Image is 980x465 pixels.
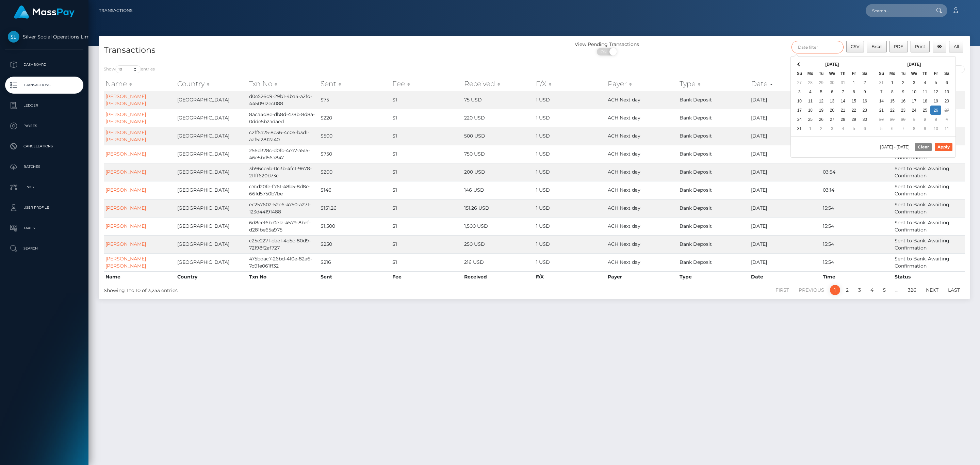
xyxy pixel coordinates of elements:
[894,44,903,49] span: PDF
[678,253,750,271] td: Bank Deposit
[944,285,964,295] a: Last
[247,199,319,217] td: ec257602-52c6-4750-a271-123d44191488
[816,78,827,87] td: 29
[5,220,83,237] a: Taxes
[176,77,247,91] th: Country: activate to sort column ascending
[176,127,247,145] td: [GEOGRAPHIC_DATA]
[608,115,640,121] span: ACH Next day
[805,115,816,124] td: 25
[319,127,391,145] td: $500
[534,91,606,109] td: 1 USD
[941,115,952,124] td: 4
[876,78,887,87] td: 31
[816,96,827,106] td: 12
[794,124,805,133] td: 31
[879,285,889,295] a: 5
[837,115,848,124] td: 28
[909,78,919,87] td: 3
[919,78,930,87] td: 4
[749,271,821,282] th: Date
[821,271,893,282] th: Time
[534,109,606,127] td: 1 USD
[8,141,81,151] p: Cancellations
[105,223,146,229] a: [PERSON_NAME]
[893,163,965,181] td: Sent to Bank, Awaiting Confirmation
[827,78,837,87] td: 30
[678,109,750,127] td: Bank Deposit
[176,271,247,282] th: Country
[319,199,391,217] td: $151.26
[319,181,391,199] td: $146
[176,217,247,235] td: [GEOGRAPHIC_DATA]
[608,241,640,247] span: ACH Next day
[794,96,805,106] td: 10
[534,41,680,48] div: View Pending Transactions
[105,256,146,269] a: [PERSON_NAME] [PERSON_NAME]
[909,106,919,115] td: 24
[837,69,848,78] th: Th
[319,235,391,253] td: $250
[319,77,391,91] th: Sent: activate to sort column ascending
[247,253,319,271] td: 475bdac7-26bd-410e-82a6-7d91e061ff32
[8,162,81,172] p: Batches
[941,124,952,133] td: 11
[5,199,83,216] a: User Profile
[909,124,919,133] td: 8
[930,124,941,133] td: 10
[391,181,462,199] td: $1
[8,182,81,192] p: Links
[941,87,952,96] td: 13
[534,77,606,91] th: F/X: activate to sort column ascending
[893,235,965,253] td: Sent to Bank, Awaiting Confirmation
[176,235,247,253] td: [GEOGRAPHIC_DATA]
[678,271,750,282] th: Type
[247,77,319,91] th: Txn No: activate to sort column ascending
[749,253,821,271] td: [DATE]
[105,205,146,211] a: [PERSON_NAME]
[319,145,391,163] td: $750
[319,217,391,235] td: $1,500
[805,96,816,106] td: 11
[534,235,606,253] td: 1 USD
[105,111,146,125] a: [PERSON_NAME] [PERSON_NAME]
[794,87,805,96] td: 3
[391,235,462,253] td: $1
[930,96,941,106] td: 19
[854,285,865,295] a: 3
[8,31,19,43] img: Silver Social Operations Limited
[5,240,83,257] a: Search
[391,199,462,217] td: $1
[534,181,606,199] td: 1 USD
[941,69,952,78] th: Sa
[749,145,821,163] td: [DATE]
[851,44,860,49] span: CSV
[827,69,837,78] th: We
[941,106,952,115] td: 27
[8,100,81,111] p: Ledger
[104,77,176,91] th: Name: activate to sort column ascending
[608,97,640,103] span: ACH Next day
[805,87,816,96] td: 4
[176,145,247,163] td: [GEOGRAPHIC_DATA]
[915,44,925,49] span: Print
[8,121,81,131] p: Payees
[821,199,893,217] td: 15:54
[462,271,534,282] th: Received
[911,41,930,52] button: Print
[8,60,81,70] p: Dashboard
[104,271,176,282] th: Name
[462,163,534,181] td: 200 USD
[5,158,83,175] a: Batches
[608,169,640,175] span: ACH Next day
[887,96,898,106] td: 15
[678,181,750,199] td: Bank Deposit
[608,223,640,229] span: ACH Next day
[749,199,821,217] td: [DATE]
[462,199,534,217] td: 151.26 USD
[5,179,83,196] a: Links
[678,127,750,145] td: Bank Deposit
[104,65,155,73] label: Show entries
[837,124,848,133] td: 4
[794,78,805,87] td: 27
[104,44,529,56] h4: Transactions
